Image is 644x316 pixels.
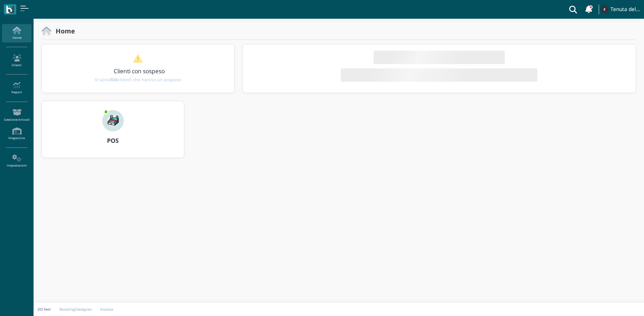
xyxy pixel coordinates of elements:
span: Vi sono clienti che hanno un sospeso [95,77,181,83]
a: ... Tenuta del Barco [600,1,640,17]
h3: Clienti con sospeso [56,68,222,74]
a: Clienti [2,51,31,70]
div: 1 / 1 [42,44,234,93]
b: 105 [110,77,118,82]
b: POS [107,136,119,144]
a: Magazzino [2,125,31,143]
a: ... POS [42,101,184,166]
img: logo [6,6,14,13]
a: Home [2,24,31,42]
a: Report [2,79,31,97]
img: ... [102,110,124,131]
a: Impostazioni [2,152,31,170]
a: Clienti con sospeso Vi sono105clienti che hanno un sospeso [55,54,221,83]
h2: Home [51,27,75,34]
iframe: Help widget launcher [596,295,638,310]
img: ... [601,6,608,13]
h4: Tenuta del Barco [610,7,640,12]
a: Gestione Articoli [2,106,31,124]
